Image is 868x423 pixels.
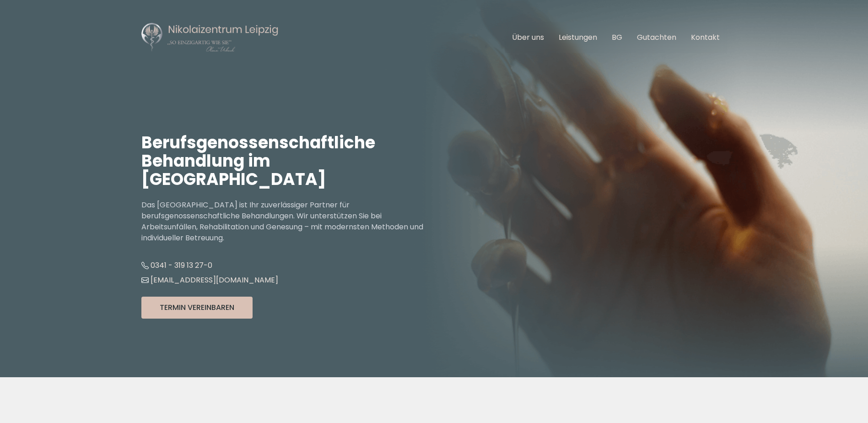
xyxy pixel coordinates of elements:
p: Das [GEOGRAPHIC_DATA] ist Ihr zuverlässiger Partner für berufsgenossenschaftliche Behandlungen. W... [141,200,434,244]
a: Über uns [512,32,544,43]
h1: Berufsgenossenschaftliche Behandlung im [GEOGRAPHIC_DATA] [141,134,434,189]
img: Nikolaizentrum Leipzig Logo [141,22,279,53]
a: 0341 - 319 13 27-0 [141,260,212,271]
a: Gutachten [637,32,676,43]
a: BG [612,32,622,43]
a: Kontakt [691,32,720,43]
a: Leistungen [559,32,597,43]
button: Termin Vereinbaren [141,297,253,319]
a: [EMAIL_ADDRESS][DOMAIN_NAME] [141,275,278,285]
